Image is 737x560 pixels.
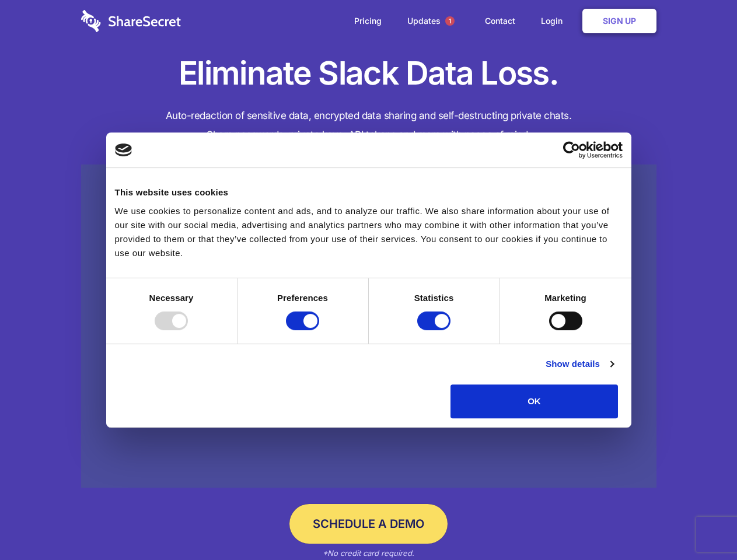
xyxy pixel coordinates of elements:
div: This website uses cookies [115,185,623,199]
em: *No credit card required. [323,548,414,558]
h1: Eliminate Slack Data Loss. [81,52,656,94]
a: Schedule a Demo [289,504,448,544]
a: Usercentrics Cookiebot - opens in a new window [521,141,623,159]
span: 1 [445,16,455,26]
a: Contact [473,3,527,39]
a: Show details [546,357,613,371]
strong: Statistics [414,293,454,303]
a: Sign Up [582,9,656,33]
strong: Marketing [544,293,586,303]
strong: Preferences [277,293,328,303]
button: OK [450,384,618,418]
div: We use cookies to personalize content and ads, and to analyze our traffic. We also share informat... [115,204,623,260]
a: Wistia video thumbnail [81,164,656,488]
a: Login [529,3,580,39]
img: logo [115,143,132,156]
a: Pricing [343,3,393,39]
strong: Necessary [149,293,194,303]
h4: Auto-redaction of sensitive data, encrypted data sharing and self-destructing private chats. Shar... [81,106,656,145]
img: logo-wordmark-white-trans-d4663122ce5f474addd5e946df7df03e33cb6a1c49d2221995e7729f52c070b2.svg [81,10,181,32]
